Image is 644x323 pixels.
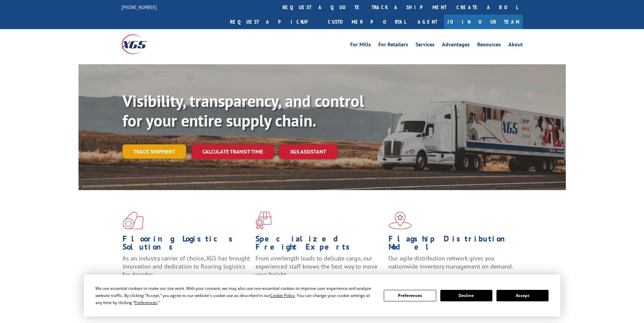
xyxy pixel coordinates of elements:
a: Join Our Team [444,15,523,29]
a: About [508,42,523,49]
a: Request a pickup [225,15,323,29]
a: XGS ASSISTANT [279,144,337,159]
span: Our agile distribution network gives you nationwide inventory management on demand. [388,254,513,270]
button: Preferences [384,290,436,301]
h1: Flagship Distribution Model [388,235,516,254]
a: [PHONE_NUMBER] [121,4,157,10]
button: Decline [440,290,492,301]
span: Preferences [134,300,157,305]
div: Cookie Consent Prompt [84,275,560,316]
img: xgs-icon-focused-on-flooring-red [256,212,271,229]
img: xgs-icon-flagship-distribution-model-red [388,212,412,229]
span: Cookie Policy [270,293,295,298]
a: For Retailers [378,42,408,49]
a: Customer Portal [323,15,411,29]
p: From overlength loads to delicate cargo, our experienced staff knows the best way to move your fr... [256,254,383,284]
span: As an industry carrier of choice, XGS has brought innovation and dedication to flooring logistics... [123,254,250,278]
a: Resources [477,42,501,49]
div: We use essential cookies to make our site work. With your consent, we may also use non-essential ... [95,285,376,306]
a: For Mills [350,42,371,49]
a: Track shipment [123,144,186,159]
h1: Specialized Freight Experts [256,235,383,254]
img: xgs-icon-total-supply-chain-intelligence-red [123,212,143,229]
h1: Flooring Logistics Solutions [123,235,250,254]
a: Advantages [442,42,470,49]
a: Calculate transit time [192,144,274,159]
a: Agent [411,15,444,29]
button: Accept [496,290,549,301]
a: Services [416,42,435,49]
b: Visibility, transparency, and control for your entire supply chain. [123,90,364,131]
